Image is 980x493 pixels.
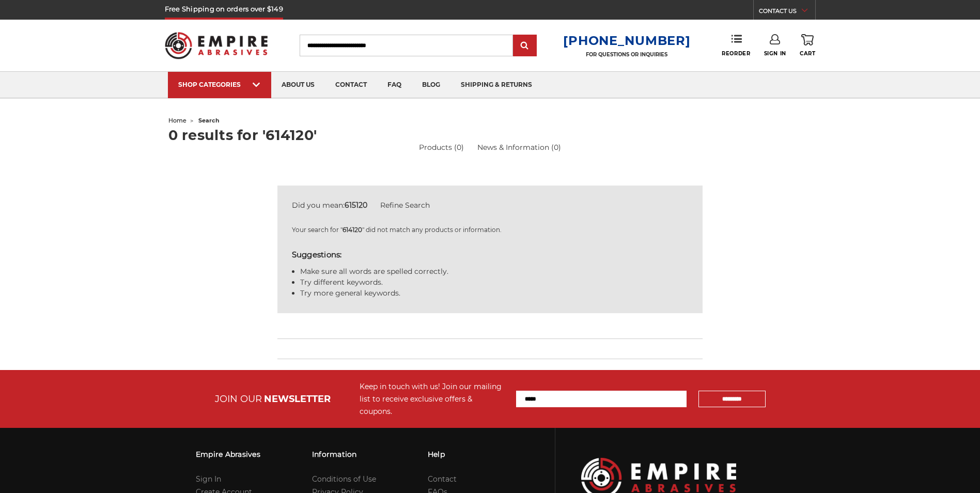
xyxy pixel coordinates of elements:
strong: 615120 [345,201,367,210]
a: shipping & returns [450,72,542,98]
p: FOR QUESTIONS OR INQUIRIES [563,51,690,58]
a: CONTACT US [759,5,815,20]
h1: 0 results for '614120' [168,128,812,142]
a: contact [325,72,377,98]
a: Refine Search [380,201,430,210]
h5: Suggestions: [292,249,689,261]
a: Sign In [196,474,221,484]
span: search [198,117,220,124]
a: Contact [428,474,457,484]
strong: 614120 [343,226,362,234]
div: Did you mean: [292,200,689,211]
li: Make sure all words are spelled correctly. [300,266,689,277]
li: Try different keywords. [300,277,689,288]
a: Cart [800,34,815,57]
span: JOIN OUR [215,393,262,405]
a: News & Information (0) [477,142,561,153]
a: [PHONE_NUMBER] [563,33,690,48]
div: SHOP CATEGORIES [178,81,261,88]
a: Conditions of Use [312,474,376,484]
span: NEWSLETTER [264,393,331,405]
h3: Information [312,443,376,465]
a: Products (0) [419,142,464,153]
a: faq [377,72,412,98]
a: home [168,117,186,124]
h3: Empire Abrasives [196,443,260,465]
a: Reorder [722,34,750,56]
div: Keep in touch with us! Join our mailing list to receive exclusive offers & coupons. [360,380,506,418]
a: blog [412,72,450,98]
h3: Help [428,443,497,465]
span: Cart [800,50,815,57]
a: about us [271,72,325,98]
span: Sign In [764,50,786,57]
img: Empire Abrasives [165,25,268,66]
li: Try more general keywords. [300,288,689,299]
span: Reorder [722,50,750,57]
input: Submit [515,36,535,56]
p: Your search for " " did not match any products or information. [292,225,689,235]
